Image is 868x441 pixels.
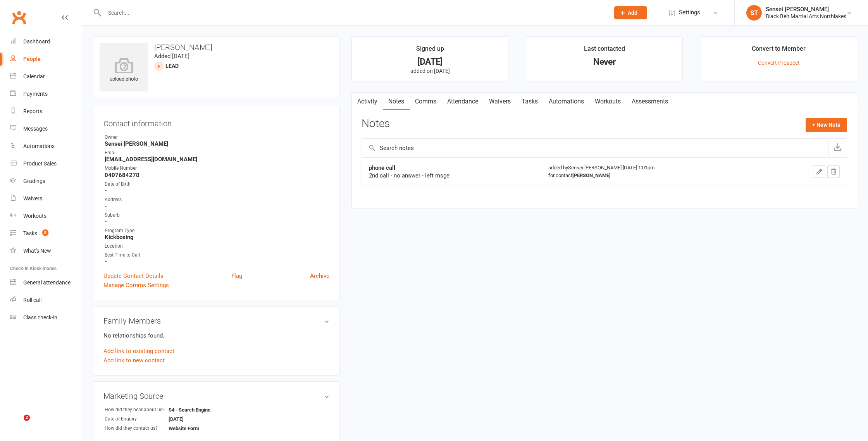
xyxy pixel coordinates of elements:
[484,93,516,110] a: Waivers
[169,407,213,413] strong: S4 - Search Engine
[105,181,329,188] div: Date of Birth
[103,116,329,128] h3: Contact information
[23,56,41,62] div: People
[105,243,329,250] div: Location
[42,229,48,236] span: 5
[105,149,329,157] div: Email
[352,93,383,110] a: Activity
[766,13,846,20] div: Black Belt Martial Arts Northlakes
[100,58,148,83] div: upload photo
[105,140,329,147] strong: Sensei [PERSON_NAME]
[23,213,46,219] div: Workouts
[165,63,179,69] span: Lead
[752,44,806,58] div: Convert to Member
[10,33,82,50] a: Dashboard
[105,227,329,234] div: Program Type
[359,58,501,66] div: [DATE]
[679,4,700,21] span: Settings
[102,7,604,18] input: Search...
[746,5,762,21] div: ST
[410,93,442,110] a: Comms
[23,314,57,320] div: Class check-in
[10,242,82,260] a: What's New
[614,6,647,19] button: Add
[103,356,165,365] a: Add link to new contact
[105,218,329,225] strong: -
[758,60,800,66] a: Convert Prospect
[23,248,51,254] div: What's New
[23,38,50,45] div: Dashboard
[548,164,762,179] div: added by Sensei [PERSON_NAME] [DATE] 1:01pm
[23,160,57,167] div: Product Sales
[23,279,71,286] div: General attendance
[10,85,82,103] a: Payments
[105,196,329,203] div: Address
[105,234,329,241] strong: Kickboxing
[10,274,82,291] a: General attendance kiosk mode
[105,187,329,194] strong: -
[23,73,45,79] div: Calendar
[10,50,82,68] a: People
[105,258,329,265] strong: -
[9,8,29,27] a: Clubworx
[10,155,82,172] a: Product Sales
[105,165,329,172] div: Mobile Number
[105,415,169,423] div: Date of Enquiry
[584,44,625,58] div: Last contacted
[628,10,637,16] span: Add
[369,172,534,179] div: 2nd call - no answer - left msge
[10,190,82,207] a: Waivers
[369,164,395,171] strong: phone call
[154,53,189,60] time: Added [DATE]
[766,6,846,13] div: Sensei [PERSON_NAME]
[105,252,329,259] div: Best Time to Call
[533,58,675,66] div: Never
[10,309,82,326] a: Class kiosk mode
[416,44,444,58] div: Signed up
[105,156,329,163] strong: [EMAIL_ADDRESS][DOMAIN_NAME]
[362,139,828,157] input: Search notes
[10,103,82,120] a: Reports
[103,317,329,325] h3: Family Members
[105,425,169,432] div: How did they contact us?
[626,93,673,110] a: Assessments
[23,91,48,97] div: Payments
[100,43,333,52] h3: [PERSON_NAME]
[103,331,329,340] p: No relationships found.
[23,178,45,184] div: Gradings
[383,93,410,110] a: Notes
[105,203,329,210] strong: -
[10,120,82,138] a: Messages
[231,271,242,281] a: Flag
[10,68,82,85] a: Calendar
[105,134,329,141] div: Owner
[103,392,329,400] h3: Marketing Source
[543,93,589,110] a: Automations
[169,416,213,422] strong: [DATE]
[310,271,329,281] a: Archive
[23,108,42,114] div: Reports
[105,406,169,413] div: How did they hear about us?
[24,415,30,421] span: 2
[516,93,543,110] a: Tasks
[169,425,213,431] strong: Website Form
[806,118,847,132] button: + New Note
[10,138,82,155] a: Automations
[103,271,164,281] a: Update Contact Details
[8,415,26,433] iframe: Intercom live chat
[10,225,82,242] a: Tasks 5
[23,143,55,149] div: Automations
[103,346,174,356] a: Add link to existing contact
[548,172,762,179] div: for contact
[105,212,329,219] div: Suburb
[10,291,82,309] a: Roll call
[23,195,42,202] div: Waivers
[362,118,390,132] h3: Notes
[572,172,611,178] strong: [PERSON_NAME]
[105,172,329,179] strong: 0407684270
[23,126,48,132] div: Messages
[10,172,82,190] a: Gradings
[359,68,501,74] p: added on [DATE]
[442,93,484,110] a: Attendance
[23,297,41,303] div: Roll call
